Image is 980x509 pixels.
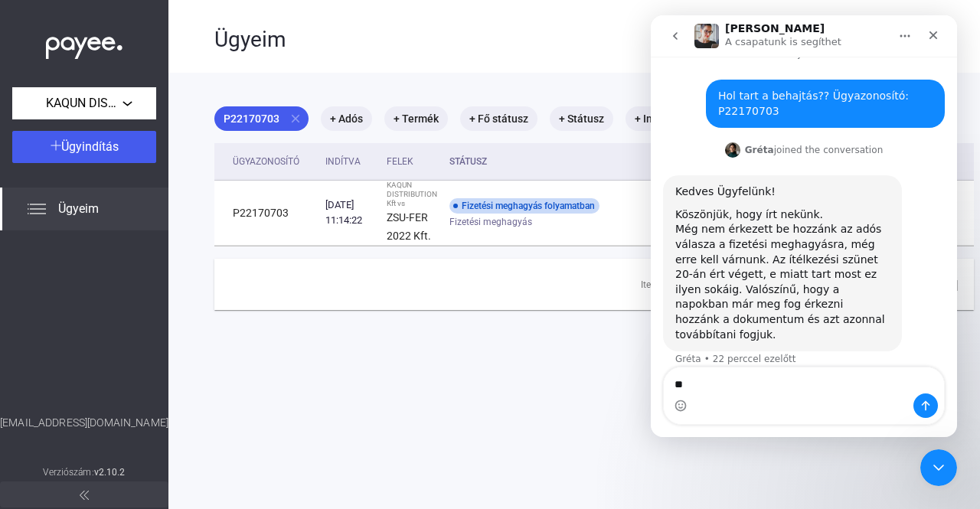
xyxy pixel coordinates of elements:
[233,152,299,171] div: Ügyazonosító
[61,139,119,154] span: Ügyindítás
[12,87,156,119] button: KAQUN DISTRIBUTION Kft
[387,152,437,171] div: Felek
[233,152,313,171] div: Ügyazonosító
[449,213,532,231] span: Fizetési meghagyás
[443,143,700,181] th: Státusz
[325,152,361,171] div: Indítva
[321,106,372,131] mat-chip: + Adós
[214,106,309,131] mat-chip: P22170703
[94,467,126,478] strong: v2.10.2
[387,211,431,242] strong: ZSU-FER 2022 Kft.
[28,200,46,218] img: list.svg
[289,112,302,126] mat-icon: close
[46,28,122,60] img: white-payee-white-dot.svg
[384,106,448,131] mat-chip: + Termék
[920,449,957,486] iframe: Intercom live chat
[449,198,599,214] div: Fizetési meghagyás folyamatban
[325,152,374,171] div: Indítva
[460,106,537,131] mat-chip: + Fő státusz
[387,152,413,171] div: Felek
[651,15,957,437] iframe: Intercom live chat
[550,106,613,131] mat-chip: + Státusz
[214,181,319,246] td: P22170703
[626,106,726,131] mat-chip: + Indítás dátuma
[46,94,122,113] span: KAQUN DISTRIBUTION Kft
[12,131,156,163] button: Ügyindítás
[214,27,799,53] div: Ügyeim
[51,140,61,151] img: plus-white.svg
[641,276,704,294] div: Items per page:
[80,491,89,500] img: arrow-double-left-grey.svg
[58,200,99,218] span: Ügyeim
[325,197,374,228] div: [DATE] 11:14:22
[387,181,437,208] div: KAQUN DISTRIBUTION Kft vs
